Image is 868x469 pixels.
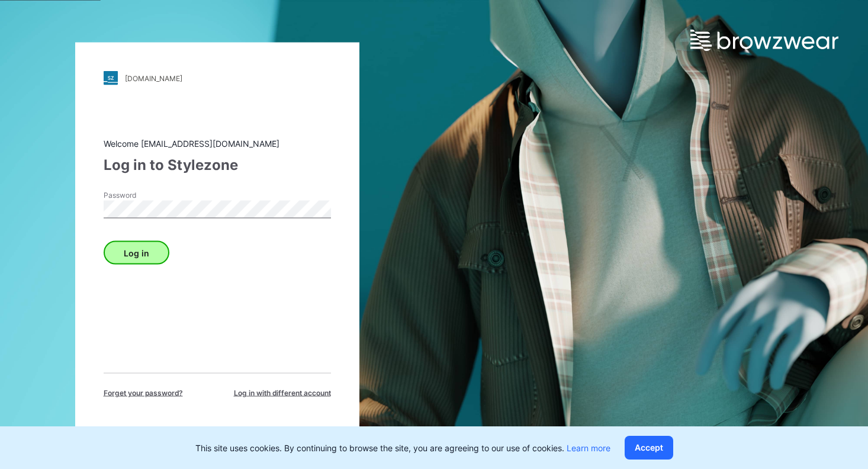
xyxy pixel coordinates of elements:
[690,30,838,51] img: browzwear-logo.e42bd6dac1945053ebaf764b6aa21510.svg
[104,137,331,150] div: Welcome [EMAIL_ADDRESS][DOMAIN_NAME]
[104,71,331,85] a: [DOMAIN_NAME]
[104,190,187,201] label: Password
[234,388,331,399] span: Log in with different account
[104,241,169,265] button: Log in
[625,436,673,460] button: Accept
[104,71,118,85] img: stylezone-logo.562084cfcfab977791bfbf7441f1a819.svg
[195,442,610,454] p: This site uses cookies. By continuing to browse the site, you are agreeing to our use of cookies.
[104,388,183,399] span: Forget your password?
[104,155,331,176] div: Log in to Stylezone
[567,443,610,453] a: Learn more
[125,73,182,82] div: [DOMAIN_NAME]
